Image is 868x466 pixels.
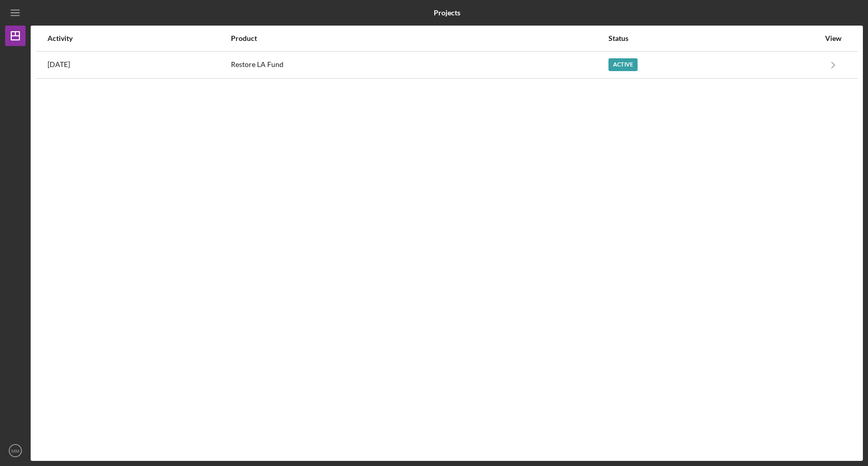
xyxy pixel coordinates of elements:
div: Product [231,34,607,42]
time: 2025-10-03 02:17 [48,60,70,69]
div: Restore LA Fund [231,52,607,78]
div: Active [608,58,638,71]
b: Projects [434,9,460,17]
div: Activity [48,34,230,42]
text: MM [11,448,19,454]
div: View [820,34,846,42]
button: MM [5,440,26,461]
div: Status [608,34,819,42]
